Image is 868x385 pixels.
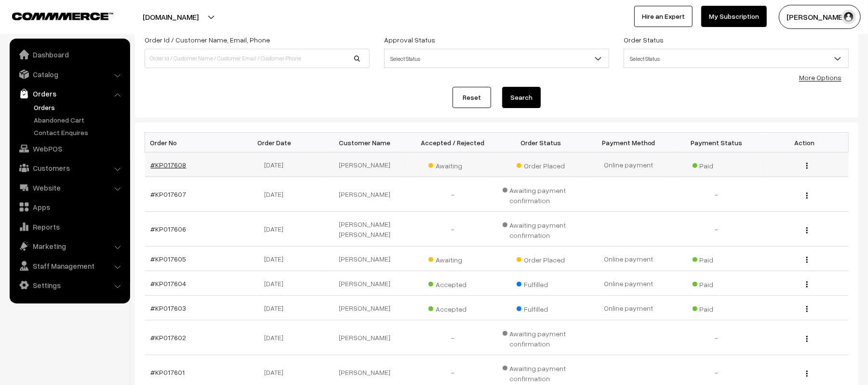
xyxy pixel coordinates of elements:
span: Select Status [624,50,848,67]
span: Fulfilled [517,302,565,314]
span: Accepted [428,302,477,314]
img: Menu [806,306,808,312]
td: [PERSON_NAME] [PERSON_NAME] [321,212,409,247]
a: #KP017608 [151,161,187,169]
span: Accepted [428,277,477,289]
td: [PERSON_NAME] [321,271,409,296]
th: Order Status [497,133,585,152]
td: [DATE] [233,212,321,247]
th: Payment Method [585,133,673,152]
a: Website [12,179,127,196]
span: Select Status [384,49,609,68]
span: Paid [693,252,741,265]
td: - [673,177,761,212]
a: Abandoned Cart [31,115,127,125]
span: Awaiting [428,158,477,171]
td: [PERSON_NAME] [321,320,409,355]
a: COMMMERCE [12,10,96,21]
td: - [673,320,761,355]
button: [PERSON_NAME] [779,5,861,29]
a: Contact Enquires [31,127,127,137]
td: [DATE] [233,177,321,212]
td: Online payment [585,271,673,296]
span: Order Placed [517,252,565,265]
td: - [409,320,497,355]
a: Reset [453,87,491,108]
input: Order Id / Customer Name / Customer Email / Customer Phone [145,49,370,68]
a: Dashboard [12,46,127,63]
td: [DATE] [233,152,321,177]
td: [DATE] [233,271,321,296]
img: user [841,10,856,24]
span: Awaiting payment confirmation [503,326,579,349]
span: Paid [693,158,741,171]
th: Order Date [233,133,321,152]
span: Order Placed [517,158,565,171]
td: - [409,177,497,212]
td: [PERSON_NAME] [321,296,409,320]
td: [DATE] [233,296,321,320]
td: [PERSON_NAME] [321,247,409,271]
img: Menu [806,257,808,263]
a: #KP017604 [151,279,187,288]
a: #KP017606 [151,225,187,233]
img: COMMMERCE [12,13,113,20]
span: Paid [693,302,741,314]
label: Order Id / Customer Name, Email, Phone [145,35,270,45]
a: Staff Management [12,257,127,275]
a: Orders [12,85,127,102]
img: Menu [806,163,808,169]
img: Menu [806,281,808,288]
td: Online payment [585,152,673,177]
a: Settings [12,276,127,294]
td: Online payment [585,296,673,320]
button: Search [502,87,541,108]
a: Marketing [12,237,127,255]
span: Awaiting payment confirmation [503,218,579,240]
a: Hire an Expert [634,6,693,27]
span: Fulfilled [517,277,565,289]
img: Menu [806,227,808,234]
th: Action [761,133,849,152]
td: [DATE] [233,247,321,271]
a: My Subscription [701,6,767,27]
a: Catalog [12,66,127,83]
a: Orders [31,102,127,112]
a: Apps [12,198,127,216]
a: #KP017603 [151,304,187,312]
span: Awaiting payment confirmation [503,361,579,384]
a: #KP017601 [151,368,185,376]
span: Select Status [624,49,849,68]
td: [PERSON_NAME] [321,152,409,177]
a: #KP017605 [151,255,187,263]
td: Online payment [585,247,673,271]
button: [DOMAIN_NAME] [109,5,232,29]
span: Select Status [385,50,609,67]
td: - [409,212,497,247]
td: [DATE] [233,320,321,355]
img: Menu [806,192,808,199]
span: Paid [693,277,741,289]
img: Menu [806,371,808,377]
img: Menu [806,336,808,342]
label: Approval Status [384,35,435,45]
td: [PERSON_NAME] [321,177,409,212]
th: Payment Status [673,133,761,152]
td: - [673,212,761,247]
th: Accepted / Rejected [409,133,497,152]
a: WebPOS [12,140,127,157]
a: #KP017607 [151,190,187,198]
span: Awaiting payment confirmation [503,183,579,206]
a: #KP017602 [151,333,187,342]
a: Customers [12,159,127,177]
a: More Options [799,73,841,82]
a: Reports [12,218,127,235]
th: Order No [145,133,233,152]
th: Customer Name [321,133,409,152]
span: Awaiting [428,252,477,265]
label: Order Status [624,35,664,45]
